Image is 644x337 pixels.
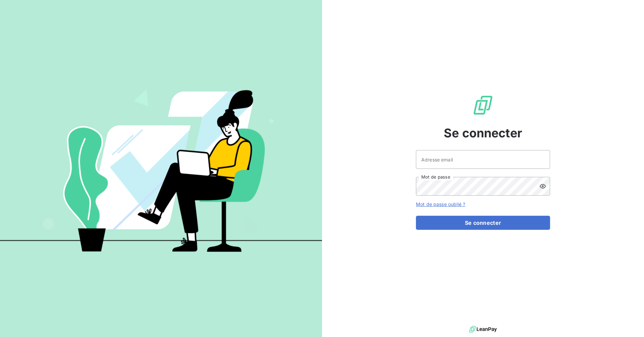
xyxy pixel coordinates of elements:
button: Se connecter [416,216,550,230]
span: Se connecter [444,124,522,142]
img: logo [469,324,497,334]
img: Logo LeanPay [472,94,494,116]
input: placeholder [416,150,550,169]
a: Mot de passe oublié ? [416,201,465,207]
